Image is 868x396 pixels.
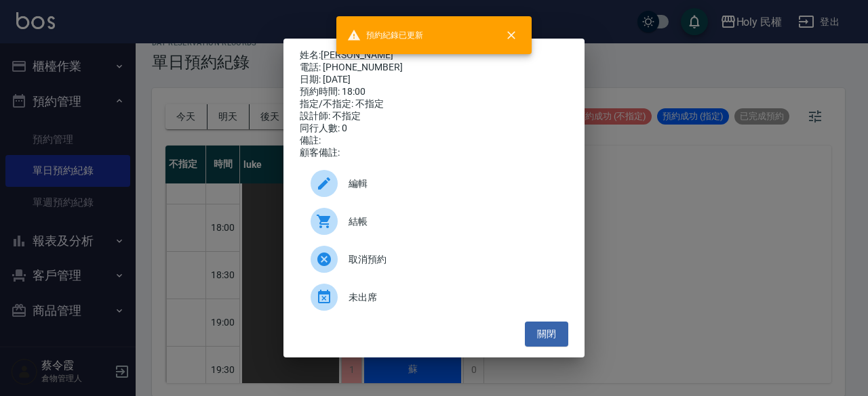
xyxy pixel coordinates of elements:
[321,49,393,60] a: [PERSON_NAME]
[349,215,557,229] span: 結帳
[300,278,568,316] div: 未出席
[347,28,423,42] span: 預約紀錄已更新
[300,98,568,110] div: 指定/不指定: 不指定
[349,177,557,191] span: 編輯
[300,135,568,147] div: 備註:
[300,49,568,62] p: 姓名:
[300,240,568,278] div: 取消預約
[300,123,568,135] div: 同行人數: 0
[496,20,526,50] button: close
[300,110,568,123] div: 設計師: 不指定
[300,74,568,86] div: 日期: [DATE]
[300,147,568,159] div: 顧客備註:
[300,202,568,240] a: 結帳
[349,290,557,305] span: 未出席
[300,164,568,202] div: 編輯
[349,252,557,267] span: 取消預約
[525,322,568,347] button: 關閉
[300,86,568,98] div: 預約時間: 18:00
[300,62,568,74] div: 電話: [PHONE_NUMBER]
